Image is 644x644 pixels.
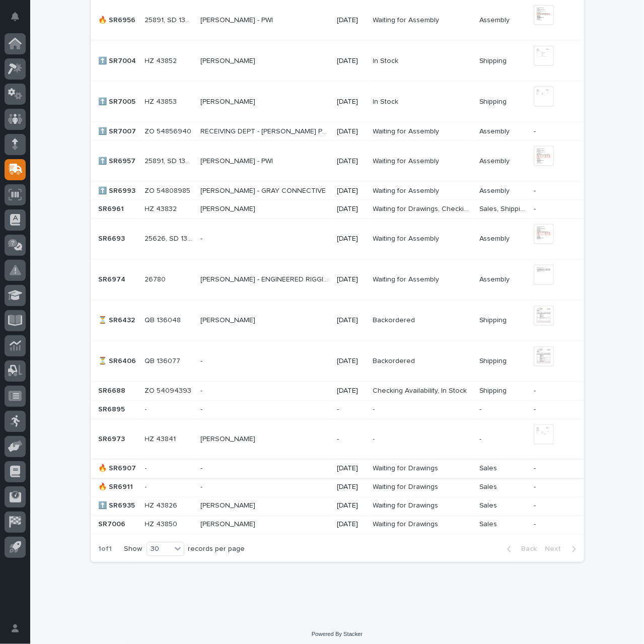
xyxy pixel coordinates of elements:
[99,96,138,106] p: ⬆️ SR7005
[145,274,168,284] p: 26780
[200,203,257,214] p: [PERSON_NAME]
[337,16,365,25] p: [DATE]
[91,182,584,200] tr: ⬆️ SR6993⬆️ SR6993 ZO 54808985ZO 54808985 [PERSON_NAME] - GRAY CONNECTIVE[PERSON_NAME] - GRAY CON...
[479,519,499,529] p: Sales
[373,185,442,195] p: Waiting for Assembly
[13,12,26,28] div: Notifications
[373,355,417,366] p: Backordered
[373,315,417,325] p: Backordered
[99,434,127,444] p: SR6973
[337,157,365,166] p: [DATE]
[188,545,245,554] p: records per page
[312,631,363,637] a: Powered By Stacker
[99,274,128,284] p: SR6974
[200,96,257,106] p: [PERSON_NAME]
[200,274,331,284] p: CHRISTOPHER COX - ENGINEERED RIGGING
[373,155,442,166] p: Waiting for Assembly
[91,419,584,460] tr: SR6973SR6973 HZ 43841HZ 43841 [PERSON_NAME][PERSON_NAME] --- --
[99,125,138,136] p: ⬆️ SR7007
[99,385,128,396] p: SR6688
[337,235,365,244] p: [DATE]
[200,463,204,473] p: -
[373,434,377,444] p: -
[200,481,204,492] p: -
[479,185,512,195] p: Assembly
[479,125,512,136] p: Assembly
[373,55,401,65] p: In Stock
[479,96,509,106] p: Shipping
[534,483,567,492] p: -
[99,14,138,25] p: 🔥 SR6956
[200,519,257,529] p: [PERSON_NAME]
[200,385,204,396] p: -
[534,406,567,414] p: -
[337,465,365,473] p: [DATE]
[337,187,365,195] p: [DATE]
[545,545,567,554] span: Next
[91,497,584,516] tr: ⬆️ SR6935⬆️ SR6935 HZ 43826HZ 43826 [PERSON_NAME][PERSON_NAME] [DATE]Waiting for DrawingsWaiting ...
[99,203,126,214] p: SR6961
[99,315,137,325] p: ⏳ SR6432
[91,82,584,122] tr: ⬆️ SR7005⬆️ SR7005 HZ 43853HZ 43853 [PERSON_NAME][PERSON_NAME] [DATE]In StockIn Stock ShippingShi...
[91,341,584,382] tr: ⏳ SR6406⏳ SR6406 QB 136077QB 136077 -- [DATE]BackorderedBackordered ShippingShipping
[337,436,365,444] p: -
[373,385,469,396] p: Checking Availability, In Stock
[534,187,567,195] p: -
[91,382,584,400] tr: SR6688SR6688 ZO 54094393ZO 54094393 -- [DATE]Checking Availability, In StockChecking Availability...
[373,233,442,244] p: Waiting for Assembly
[337,483,365,492] p: [DATE]
[479,14,512,25] p: Assembly
[200,55,257,65] p: [PERSON_NAME]
[337,276,365,284] p: [DATE]
[91,400,584,419] tr: SR6895SR6895 -- -- --- -- -
[99,500,137,511] p: ⬆️ SR6935
[145,55,179,65] p: HZ 43852
[145,481,149,492] p: -
[91,259,584,300] tr: SR6974SR6974 2678026780 [PERSON_NAME] - ENGINEERED RIGGING[PERSON_NAME] - ENGINEERED RIGGING [DAT...
[91,537,120,562] p: 1 of 1
[99,404,127,414] p: SR6895
[91,478,584,497] tr: 🔥 SR6911🔥 SR6911 -- -- [DATE]Waiting for DrawingsWaiting for Drawings SalesSales -
[145,185,193,195] p: ZO 54808985
[99,519,128,529] p: SR7006
[479,203,528,214] p: Sales, Shipping
[200,500,257,511] p: [PERSON_NAME]
[373,274,442,284] p: Waiting for Assembly
[145,233,194,244] p: 25626, SD 1322
[534,127,567,136] p: -
[534,205,567,214] p: -
[337,387,365,396] p: [DATE]
[99,463,138,473] p: 🔥 SR6907
[99,481,135,492] p: 🔥 SR6911
[145,96,179,106] p: HZ 43853
[200,434,257,444] p: [PERSON_NAME]
[145,315,183,325] p: QB 136048
[479,385,509,396] p: Shipping
[479,500,499,511] p: Sales
[145,519,180,529] p: HZ 43850
[337,127,365,136] p: [DATE]
[91,516,584,534] tr: SR7006SR7006 HZ 43850HZ 43850 [PERSON_NAME][PERSON_NAME] [DATE]Waiting for DrawingsWaiting for Dr...
[91,122,584,141] tr: ⬆️ SR7007⬆️ SR7007 ZO 54856940ZO 54856940 RECEIVING DEPT - [PERSON_NAME] POWER PROTECTIONRECEIVIN...
[373,463,441,473] p: Waiting for Drawings
[91,141,584,182] tr: ⬆️ SR6957⬆️ SR6957 25891, SD 138725891, SD 1387 [PERSON_NAME] - PWI[PERSON_NAME] - PWI [DATE]Wait...
[145,125,194,136] p: ZO 54856940
[373,96,401,106] p: In Stock
[479,233,512,244] p: Assembly
[479,463,499,473] p: Sales
[541,545,584,554] button: Next
[373,519,441,529] p: Waiting for Drawings
[91,200,584,219] tr: SR6961SR6961 HZ 43832HZ 43832 [PERSON_NAME][PERSON_NAME] [DATE]Waiting for Drawings, Checking Ava...
[91,300,584,341] tr: ⏳ SR6432⏳ SR6432 QB 136048QB 136048 [PERSON_NAME][PERSON_NAME] [DATE]BackorderedBackordered Shipp...
[91,41,584,82] tr: ⬆️ SR7004⬆️ SR7004 HZ 43852HZ 43852 [PERSON_NAME][PERSON_NAME] [DATE]In StockIn Stock ShippingShi...
[373,14,442,25] p: Waiting for Assembly
[479,481,499,492] p: Sales
[337,406,365,414] p: -
[99,55,138,65] p: ⬆️ SR7004
[373,500,441,511] p: Waiting for Drawings
[534,502,567,511] p: -
[337,205,365,214] p: [DATE]
[516,545,537,554] span: Back
[145,355,183,366] p: QB 136077
[479,404,483,414] p: -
